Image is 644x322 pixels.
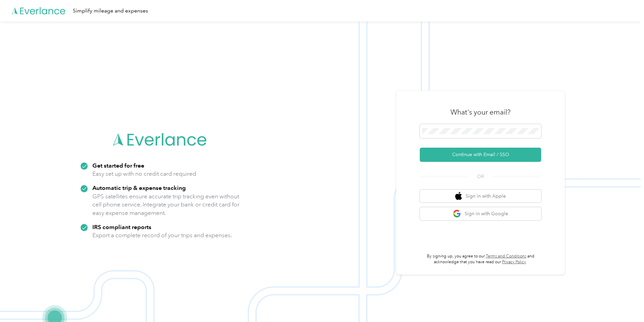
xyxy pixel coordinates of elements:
img: google logo [453,209,461,218]
p: GPS satellites ensure accurate trip tracking even without cell phone service. Integrate your bank... [92,192,240,217]
div: Simplify mileage and expenses [73,7,148,15]
h3: What's your email? [450,107,510,117]
p: Easy set up with no credit card required [92,170,196,178]
strong: IRS compliant reports [92,223,151,230]
img: apple logo [455,192,462,200]
p: Export a complete record of your trips and expenses. [92,231,232,240]
span: OR [469,173,492,180]
strong: Get started for free [92,162,144,169]
strong: Automatic trip & expense tracking [92,184,186,191]
p: By signing up, you agree to our and acknowledge that you have read our . [420,253,541,265]
button: apple logoSign in with Apple [420,190,541,203]
button: google logoSign in with Google [420,207,541,220]
button: Continue with Email / SSO [420,148,541,162]
a: Terms and Conditions [486,254,526,259]
a: Privacy Policy [502,259,526,265]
